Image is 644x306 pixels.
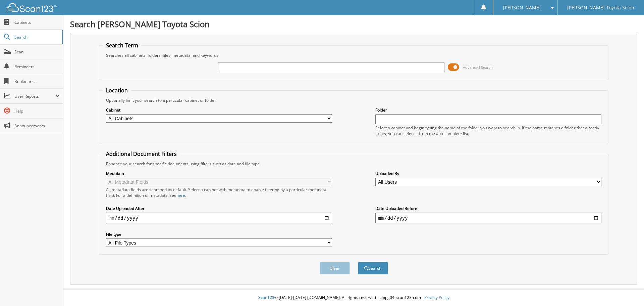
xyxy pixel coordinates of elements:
span: Reminders [14,64,60,70]
h1: Search [PERSON_NAME] Toyota Scion [70,18,637,30]
label: File type [106,231,332,237]
label: Uploaded By [375,171,601,176]
a: here [176,192,185,198]
label: Folder [375,107,601,113]
span: Scan [14,49,60,55]
button: Search [358,262,388,274]
legend: Search Term [103,42,142,49]
span: Cabinets [14,19,60,25]
label: Date Uploaded After [106,206,332,211]
a: Privacy Policy [424,295,449,300]
div: Searches all cabinets, folders, files, metadata, and keywords [103,52,605,58]
div: Select a cabinet and begin typing the name of the folder you want to search in. If the name match... [375,125,601,136]
span: Bookmarks [14,79,60,84]
img: scan123-logo-white.svg [7,3,57,12]
span: Search [14,34,59,40]
label: Date Uploaded Before [375,206,601,211]
input: start [106,213,332,223]
div: © [DATE]-[DATE] [DOMAIN_NAME]. All rights reserved | appg04-scan123-com | [63,290,644,306]
span: [PERSON_NAME] Toyota Scion [567,6,634,10]
div: All metadata fields are searched by default. Select a cabinet with metadata to enable filtering b... [106,187,332,198]
span: [PERSON_NAME] [503,6,541,10]
span: Help [14,108,60,114]
input: end [375,213,601,223]
legend: Location [103,87,131,94]
div: Optionally limit your search to a particular cabinet or folder [103,97,605,103]
span: Scan123 [258,295,274,300]
button: Clear [320,262,350,274]
span: User Reports [14,93,55,99]
legend: Additional Document Filters [103,150,180,158]
label: Metadata [106,171,332,176]
div: Enhance your search for specific documents using filters such as date and file type. [103,161,605,167]
span: Announcements [14,123,60,129]
span: Advanced Search [463,65,493,70]
label: Cabinet [106,107,332,113]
